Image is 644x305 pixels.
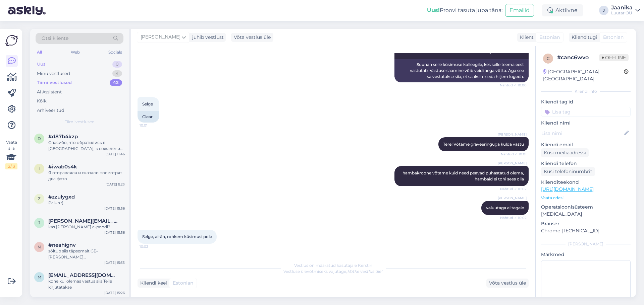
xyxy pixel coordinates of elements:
div: [DATE] 15:56 [104,230,125,235]
span: [PERSON_NAME] [498,132,527,137]
div: Jaanika [611,5,633,10]
div: [GEOGRAPHIC_DATA], [GEOGRAPHIC_DATA] [543,68,624,82]
div: # canc6wvo [557,54,599,62]
div: Vaata siia [5,139,17,169]
div: Web [69,48,81,57]
span: #neahignv [48,242,76,248]
span: Nähtud ✓ 10:02 [500,186,527,192]
div: Kliendi info [541,88,631,94]
div: J [599,6,608,15]
span: m [38,275,41,280]
div: Minu vestlused [37,70,70,77]
p: Brauser [541,220,631,227]
span: #d87b4kzp [48,134,78,140]
span: mkattai224@gmail.com [48,272,118,278]
div: kas [PERSON_NAME] e-poodi? [48,224,125,230]
div: Proovi tasuta juba täna: [427,6,502,14]
span: d [38,136,41,141]
p: [MEDICAL_DATA] [541,211,631,218]
div: Suunan selle küsimuse kolleegile, kes selle teema eest vastutab. Vastuse saamine võib veidi aega ... [394,59,529,82]
div: 42 [110,79,122,86]
p: Vaata edasi ... [541,195,631,201]
div: Kõik [37,98,47,104]
span: n [38,244,41,249]
span: 10:01 [140,123,165,128]
span: z [38,196,41,201]
input: Lisa nimi [541,130,623,137]
div: Clear [138,111,159,123]
p: Kliendi email [541,141,631,148]
span: Tiimi vestlused [65,119,95,125]
div: Luutar OÜ [611,10,633,16]
div: Спасибо, что обратились в [GEOGRAPHIC_DATA], к сожалению мы не можем купить или взять в залог это... [48,140,125,152]
div: Võta vestlus üle [231,33,273,42]
div: Aktiivne [542,4,583,16]
span: Nähtud ✓ 10:00 [500,83,527,88]
div: Tiimi vestlused [37,79,72,86]
a: [URL][DOMAIN_NAME] [541,186,594,192]
span: #zzulygxd [48,194,75,200]
div: [DATE] 15:26 [104,290,125,295]
div: juhib vestlust [190,34,224,41]
div: Uus [37,61,45,68]
div: Socials [107,48,123,57]
span: [PERSON_NAME] [498,161,527,166]
span: Selge, aitäh, rohkem küsimusi pole [142,234,212,239]
span: Nähtud ✓ 10:02 [500,215,527,220]
span: 10:02 [140,244,165,249]
p: Chrome [TECHNICAL_ID] [541,227,631,234]
div: [DATE] 8:23 [106,182,125,187]
div: 0 [112,61,122,68]
p: Operatsioonisüsteem [541,204,631,211]
span: Tere! Võtame graveeringuga kulda vastu [443,142,524,147]
span: i [39,166,40,171]
span: Vestlus on määratud kasutajale Kerstin [294,263,372,268]
p: Kliendi telefon [541,160,631,167]
span: #iwab0s4k [48,164,77,170]
span: c [547,56,550,61]
div: 4 [112,70,122,77]
p: Märkmed [541,251,631,258]
p: Klienditeekond [541,179,631,186]
div: Я отправляла и сказали посмотрят два фото [48,170,125,182]
a: JaanikaLuutar OÜ [611,5,640,16]
div: Klient [517,34,534,41]
p: Kliendi nimi [541,120,631,127]
input: Lisa tag [541,107,631,117]
span: jana.kolesova@bk.ru [48,218,118,224]
span: [PERSON_NAME] [141,33,180,41]
div: 2 / 3 [5,163,17,169]
div: Klienditugi [569,34,597,41]
span: Selge [142,101,153,106]
div: Kliendi keel [138,280,167,287]
span: hambakroone võtame kuid need peavad puhastatud olema, hambaid ei tohi sees olla [402,170,525,181]
span: [PERSON_NAME] [498,196,527,201]
span: Estonian [539,34,560,41]
div: [DATE] 15:56 [104,206,125,211]
div: Küsi meiliaadressi [541,148,589,157]
div: All [36,48,43,57]
div: Küsi telefoninumbrit [541,167,595,176]
span: j [38,220,40,225]
b: Uus! [427,7,440,13]
div: AI Assistent [37,89,62,95]
i: „Võtke vestlus üle” [346,269,383,274]
div: kohe kui olemas vastus siis Teile kirjutatakse [48,278,125,290]
p: Kliendi tag'id [541,98,631,105]
div: [DATE] 11:46 [105,152,125,157]
div: sõltub siis täpsemalt GB-[PERSON_NAME] seisukorrast/komplektusest [48,248,125,260]
img: Askly Logo [5,34,18,47]
div: Võta vestlus üle [486,279,529,288]
span: Offline [599,54,629,61]
span: Estonian [603,34,624,41]
button: Emailid [505,4,534,17]
div: [PERSON_NAME] [541,241,631,247]
span: Nähtud ✓ 10:01 [501,152,527,157]
span: Vestluse ülevõtmiseks vajutage [283,269,383,274]
div: [DATE] 15:35 [104,260,125,265]
span: Estonian [173,280,193,287]
div: Palun :) [48,200,125,206]
span: Otsi kliente [42,35,68,42]
div: Arhiveeritud [37,107,64,114]
span: valuutaga ei tegele [486,205,524,210]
